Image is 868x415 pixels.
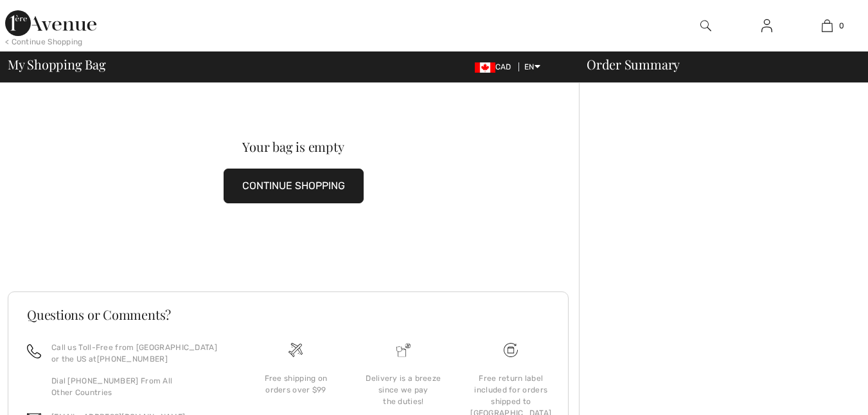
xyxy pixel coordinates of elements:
div: Your bag is empty [36,140,550,153]
img: search the website [700,18,711,33]
div: Order Summary [571,58,860,71]
a: Sign In [751,18,783,34]
h3: Questions or Comments? [27,308,549,321]
p: Dial [PHONE_NUMBER] From All Other Countries [51,375,227,398]
span: 0 [839,20,844,32]
img: call [27,344,41,358]
span: My Shopping Bag [8,58,106,71]
button: CONTINUE SHOPPING [224,169,364,203]
img: My Bag [822,18,833,33]
span: CAD [475,62,517,71]
div: < Continue Shopping [5,36,83,48]
img: Free shipping on orders over $99 [504,343,518,357]
a: 0 [797,18,857,33]
div: Free shipping on orders over $99 [252,373,339,396]
img: Delivery is a breeze since we pay the duties! [396,343,411,357]
p: Call us Toll-Free from [GEOGRAPHIC_DATA] or the US at [51,342,227,365]
a: [PHONE_NUMBER] [97,355,168,364]
img: Free shipping on orders over $99 [288,343,303,357]
img: 1ère Avenue [5,10,96,36]
img: Canadian Dollar [475,62,495,73]
span: EN [524,62,540,71]
img: My Info [761,18,772,33]
div: Delivery is a breeze since we pay the duties! [360,373,447,407]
